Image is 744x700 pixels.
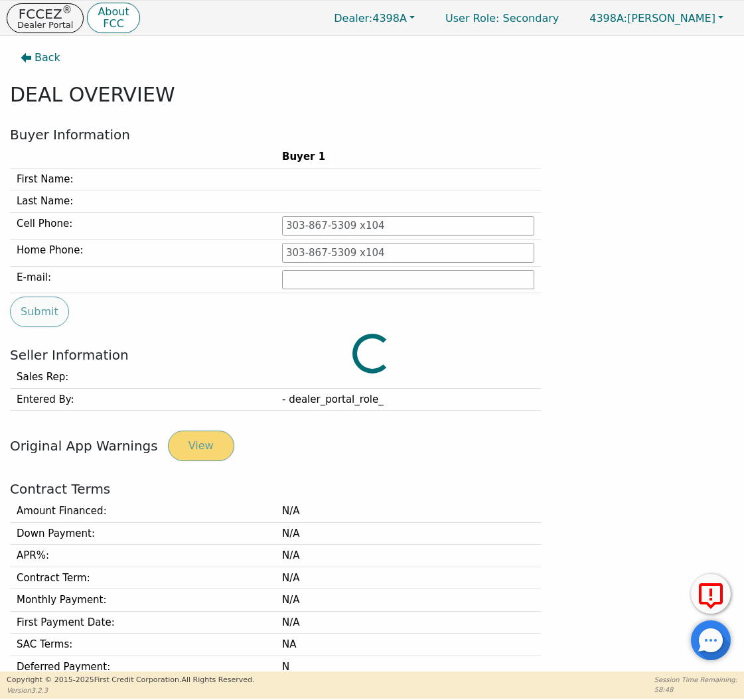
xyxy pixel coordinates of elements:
[334,12,407,25] span: 4398A
[62,4,72,16] sup: ®
[691,574,731,614] button: Report Error to FCC
[589,12,715,25] span: [PERSON_NAME]
[320,8,429,29] button: Dealer:4398A
[432,5,572,31] a: User Role: Secondary
[98,7,129,17] p: About
[445,12,499,25] span: User Role :
[98,19,129,29] p: FCC
[654,685,737,695] p: 58:48
[181,675,254,684] span: All Rights Reserved.
[334,12,372,25] span: Dealer:
[7,685,254,695] p: Version 3.2.3
[17,21,73,29] p: Dealer Portal
[87,3,139,34] button: AboutFCC
[575,8,737,29] button: 4398A:[PERSON_NAME]
[589,12,627,25] span: 4398A:
[7,675,254,686] p: Copyright © 2015- 2025 First Credit Corporation.
[7,3,84,33] button: FCCEZ®Dealer Portal
[432,5,572,31] p: Secondary
[17,7,73,21] p: FCCEZ
[654,675,737,685] p: Session Time Remaining:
